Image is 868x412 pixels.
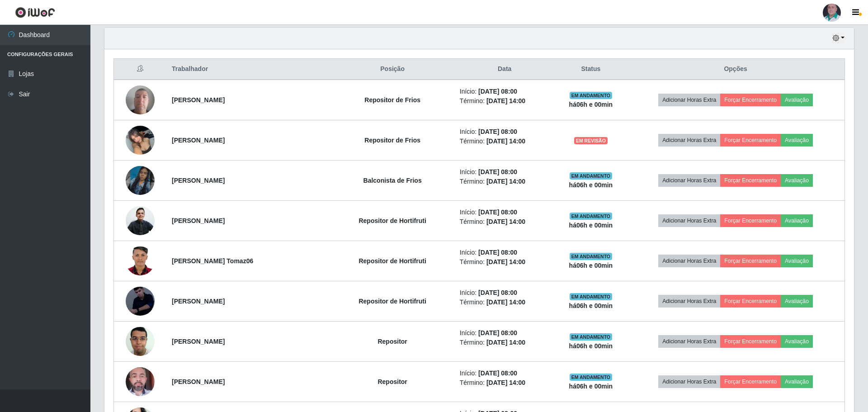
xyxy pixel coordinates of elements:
[172,257,253,265] strong: [PERSON_NAME] Tomaz06
[15,7,55,18] img: CoreUI Logo
[781,174,813,187] button: Avaliação
[172,378,225,385] strong: [PERSON_NAME]
[486,339,525,346] time: [DATE] 14:00
[574,137,608,144] span: EM REVISÃO
[478,329,517,336] time: [DATE] 08:00
[486,258,525,265] time: [DATE] 14:00
[486,379,525,386] time: [DATE] 14:00
[460,137,550,146] li: Término:
[781,134,813,147] button: Avaliação
[486,97,525,104] time: [DATE] 14:00
[478,289,517,296] time: [DATE] 08:00
[720,295,781,308] button: Forçar Encerramento
[658,134,720,147] button: Adicionar Horas Extra
[364,137,420,144] strong: Repositor de Frios
[486,298,525,306] time: [DATE] 14:00
[658,295,720,308] button: Adicionar Horas Extra
[377,378,407,385] strong: Repositor
[658,375,720,388] button: Adicionar Horas Extra
[569,222,613,229] strong: há 06 h e 00 min
[627,59,844,80] th: Opções
[460,257,550,267] li: Término:
[569,262,613,269] strong: há 06 h e 00 min
[172,298,225,305] strong: [PERSON_NAME]
[486,178,525,185] time: [DATE] 14:00
[555,59,627,80] th: Status
[570,333,613,341] span: EM ANDAMENTO
[330,59,454,80] th: Posição
[126,362,155,401] img: 1718556919128.jpeg
[658,174,720,187] button: Adicionar Horas Extra
[478,208,517,216] time: [DATE] 08:00
[781,214,813,227] button: Avaliação
[781,375,813,388] button: Avaliação
[720,94,781,106] button: Forçar Encerramento
[569,342,613,350] strong: há 06 h e 00 min
[166,59,330,80] th: Trabalhador
[460,288,550,298] li: Início:
[720,375,781,388] button: Forçar Encerramento
[781,335,813,348] button: Avaliação
[460,328,550,338] li: Início:
[359,257,426,265] strong: Repositor de Hortifruti
[478,249,517,256] time: [DATE] 08:00
[720,335,781,348] button: Forçar Encerramento
[478,369,517,377] time: [DATE] 08:00
[486,218,525,225] time: [DATE] 14:00
[460,208,550,217] li: Início:
[359,298,426,305] strong: Repositor de Hortifruti
[126,205,155,237] img: 1625782717345.jpeg
[720,174,781,187] button: Forçar Encerramento
[570,293,613,300] span: EM ANDAMENTO
[781,295,813,308] button: Avaliação
[172,338,225,345] strong: [PERSON_NAME]
[172,137,225,144] strong: [PERSON_NAME]
[377,338,407,345] strong: Repositor
[460,96,550,106] li: Término:
[658,255,720,267] button: Adicionar Horas Extra
[460,298,550,307] li: Término:
[478,88,517,95] time: [DATE] 08:00
[454,59,555,80] th: Data
[569,302,613,309] strong: há 06 h e 00 min
[720,214,781,227] button: Forçar Encerramento
[126,322,155,360] img: 1602822418188.jpeg
[720,134,781,147] button: Forçar Encerramento
[364,96,420,104] strong: Repositor de Frios
[486,137,525,145] time: [DATE] 14:00
[478,168,517,175] time: [DATE] 08:00
[460,248,550,257] li: Início:
[781,255,813,267] button: Avaliação
[658,335,720,348] button: Adicionar Horas Extra
[570,213,613,220] span: EM ANDAMENTO
[363,177,422,184] strong: Balconista de Frios
[126,241,155,281] img: 1747535956967.jpeg
[460,378,550,388] li: Término:
[126,81,155,119] img: 1701513962742.jpeg
[569,101,613,108] strong: há 06 h e 00 min
[460,217,550,227] li: Término:
[570,253,613,260] span: EM ANDAMENTO
[172,96,225,104] strong: [PERSON_NAME]
[172,217,225,224] strong: [PERSON_NAME]
[460,338,550,347] li: Término:
[569,383,613,390] strong: há 06 h e 00 min
[658,214,720,227] button: Adicionar Horas Extra
[658,94,720,106] button: Adicionar Horas Extra
[569,181,613,189] strong: há 06 h e 00 min
[126,121,155,159] img: 1754455708839.jpeg
[570,172,613,180] span: EM ANDAMENTO
[460,167,550,177] li: Início:
[460,369,550,378] li: Início:
[359,217,426,224] strong: Repositor de Hortifruti
[720,255,781,267] button: Forçar Encerramento
[126,155,155,206] img: 1748993831406.jpeg
[126,283,155,320] img: 1754448794930.jpeg
[460,177,550,186] li: Término:
[781,94,813,106] button: Avaliação
[460,87,550,96] li: Início:
[478,128,517,135] time: [DATE] 08:00
[570,374,613,381] span: EM ANDAMENTO
[172,177,225,184] strong: [PERSON_NAME]
[570,92,613,99] span: EM ANDAMENTO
